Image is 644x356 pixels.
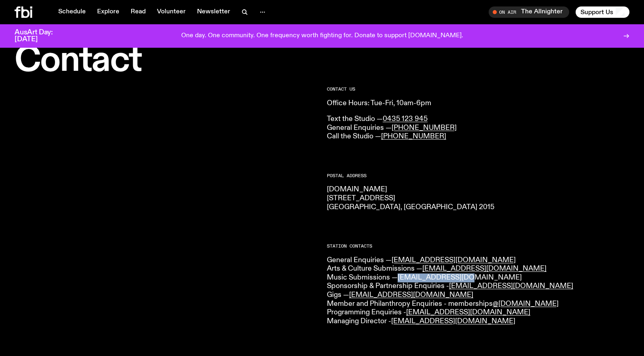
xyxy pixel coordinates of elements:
a: [EMAIL_ADDRESS][DOMAIN_NAME] [391,318,515,325]
a: Newsletter [192,6,235,18]
a: [EMAIL_ADDRESS][DOMAIN_NAME] [392,256,516,264]
a: [EMAIL_ADDRESS][DOMAIN_NAME] [349,291,473,299]
a: Read [126,6,150,18]
a: Explore [92,6,124,18]
a: 0435 123 945 [383,115,428,123]
h1: Contact [15,44,317,77]
a: Volunteer [152,6,191,18]
a: [EMAIL_ADDRESS][DOMAIN_NAME] [406,309,530,316]
button: Support Us [576,6,629,18]
h2: CONTACT US [327,87,629,91]
p: Text the Studio — General Enquiries — Call the Studio — [327,115,629,141]
p: Office Hours: Tue-Fri, 10am-6pm [327,99,629,108]
a: @[DOMAIN_NAME] [493,300,559,307]
a: [PHONE_NUMBER] [392,124,457,131]
p: One day. One community. One frequency worth fighting for. Donate to support [DOMAIN_NAME]. [181,32,463,40]
p: General Enquiries — Arts & Culture Submissions — Music Submissions — Sponsorship & Partnership En... [327,256,629,326]
h2: Station Contacts [327,244,629,248]
a: [EMAIL_ADDRESS][DOMAIN_NAME] [449,282,573,290]
p: [DOMAIN_NAME] [STREET_ADDRESS] [GEOGRAPHIC_DATA], [GEOGRAPHIC_DATA] 2015 [327,185,629,212]
a: [PHONE_NUMBER] [381,133,446,140]
a: [EMAIL_ADDRESS][DOMAIN_NAME] [422,265,547,272]
h2: Postal Address [327,174,629,178]
a: Schedule [53,6,91,18]
h3: AusArt Day: [DATE] [15,29,66,43]
button: On AirThe Allnighter [489,6,569,18]
a: [EMAIL_ADDRESS][DOMAIN_NAME] [398,274,522,281]
span: Support Us [580,8,613,16]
